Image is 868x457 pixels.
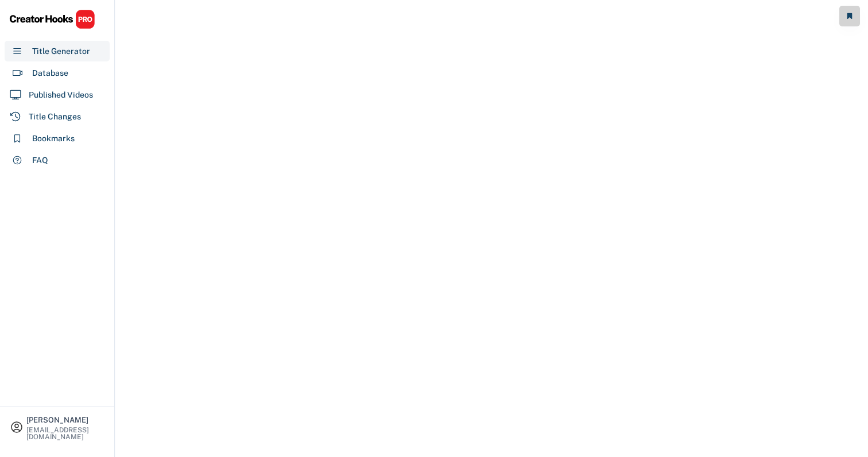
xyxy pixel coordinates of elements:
[32,133,75,145] div: Bookmarks
[29,89,93,101] div: Published Videos
[29,111,81,123] div: Title Changes
[32,45,90,57] div: Title Generator
[26,416,104,424] div: [PERSON_NAME]
[32,154,48,166] div: FAQ
[32,67,68,79] div: Database
[26,427,104,440] div: [EMAIL_ADDRESS][DOMAIN_NAME]
[9,9,95,29] img: CHPRO%20Logo.svg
